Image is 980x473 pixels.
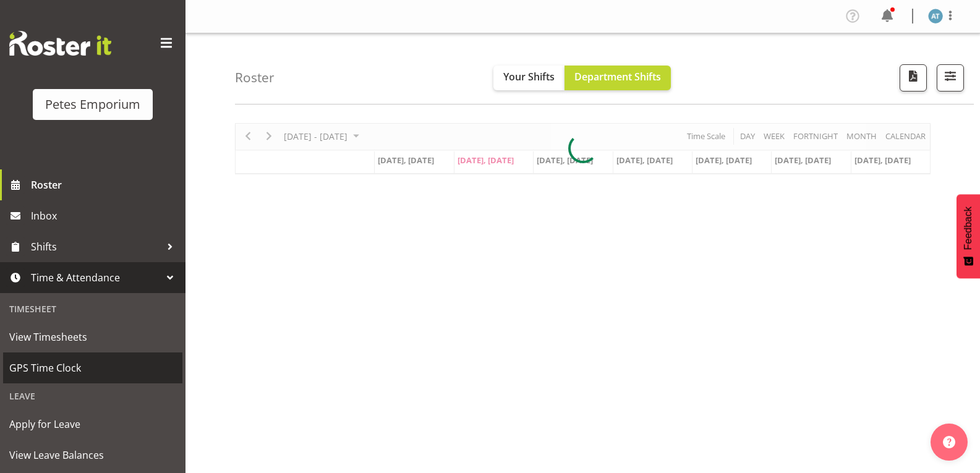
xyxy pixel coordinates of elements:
[9,446,176,464] span: View Leave Balances
[31,268,161,287] span: Time & Attendance
[3,296,182,322] div: Timesheet
[9,415,176,433] span: Apply for Leave
[3,352,182,383] a: GPS Time Clock
[3,409,182,440] a: Apply for Leave
[3,440,182,471] a: View Leave Balances
[937,64,964,92] button: Filter Shifts
[9,359,176,377] span: GPS Time Clock
[503,70,555,83] span: Your Shifts
[963,207,974,250] span: Feedback
[235,70,275,85] h4: Roster
[9,31,111,56] img: Rosterit website logo
[31,176,179,194] span: Roster
[574,70,661,83] span: Department Shifts
[957,194,980,278] button: Feedback - Show survey
[943,436,955,448] img: help-xxl-2.png
[493,66,565,90] button: Your Shifts
[3,322,182,352] a: View Timesheets
[31,237,161,256] span: Shifts
[565,66,671,90] button: Department Shifts
[3,383,182,409] div: Leave
[928,9,943,23] img: alex-micheal-taniwha5364.jpg
[31,207,179,225] span: Inbox
[9,328,176,346] span: View Timesheets
[45,95,140,114] div: Petes Emporium
[900,64,927,92] button: Download a PDF of the roster according to the set date range.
